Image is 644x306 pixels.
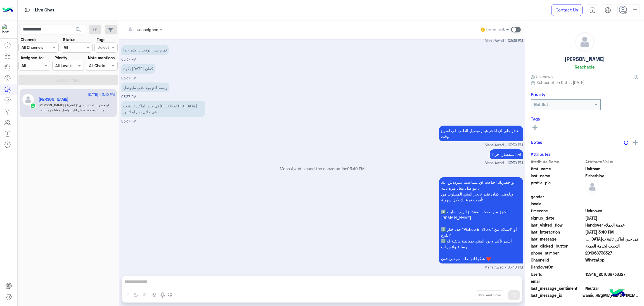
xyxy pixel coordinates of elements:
[585,180,599,194] img: defaultAdmin.png
[347,166,364,171] span: 03:40 PM
[531,292,581,298] span: last_message_id
[121,45,169,55] p: 11/9/2025, 3:37 PM
[531,92,545,97] h6: Priority
[587,4,598,16] a: tab
[531,243,584,249] span: last_clicked_button
[583,292,638,298] span: wamid.HBgMMjAxMDY4NzM4MzI3FQIAEhggQUM1NUEyQzg3NjU1QkU2NzIwRUExMkQxMkE0NjI3NUQA
[531,215,584,221] span: signup_date
[121,166,523,171] p: Maha Awad closed the conversation
[585,208,639,214] span: Unknown
[633,140,638,145] img: add
[30,103,36,109] img: WhatsApp
[484,265,523,270] span: Maha Awad - 03:40 PM
[121,119,136,123] span: 03:37 PM
[605,7,611,13] img: tab
[439,177,523,263] p: 11/9/2025, 3:40 PM
[585,250,639,256] span: 201068738327
[631,7,638,14] img: profile
[575,64,595,69] h6: Reachable
[531,222,584,228] span: last_visited_flow
[531,229,584,235] span: last_interaction
[75,26,82,33] span: search
[585,166,639,172] span: Haitham
[585,194,639,200] span: null
[121,57,136,62] span: 03:37 PM
[585,159,639,165] span: Attribute Value
[439,126,523,141] p: 11/9/2025, 3:39 PM
[531,264,584,270] span: HandoverOn
[624,140,628,145] img: notes
[531,173,584,179] span: last_name
[121,83,169,92] p: 11/9/2025, 3:37 PM
[585,257,639,263] span: 2
[21,37,36,43] label: Channel:
[585,264,639,270] span: null
[531,74,553,79] span: Unknown
[24,6,31,13] img: tab
[485,143,523,148] span: Maha Awad - 03:39 PM
[485,161,523,166] span: Maha Awad - 03:39 PM
[531,271,584,277] span: UserId
[585,236,639,242] span: في حين اماكن تانية بتوصل في خلال يوم او اتنين
[2,24,12,34] img: 1403182699927242
[531,159,584,165] span: Attribute Name
[88,92,115,97] span: [DATE] - 3:40 PM
[585,201,639,207] span: null
[551,4,583,16] a: Contact Us
[121,64,155,74] p: 11/9/2025, 3:37 PM
[585,243,639,249] span: التحدث لخدمة العملاء
[531,236,584,242] span: last_message
[475,290,504,300] button: Send and close
[585,215,639,221] span: 2025-02-20T18:33:48.384Z
[88,55,115,61] label: Note mentions
[55,55,67,61] label: Priority
[531,180,584,193] span: profile_pic
[536,79,585,85] span: Subscription Date : [DATE]
[490,149,523,159] p: 11/9/2025, 3:39 PM
[72,25,85,37] button: search
[121,95,136,99] span: 03:37 PM
[531,257,584,263] span: ChannelId
[531,201,584,207] span: locale
[531,140,542,145] h6: Notes
[2,4,13,16] img: Logo
[39,103,77,107] span: [PERSON_NAME] (Agent)
[97,44,109,51] div: Select
[589,7,596,13] img: tab
[63,37,75,43] label: Status
[18,75,118,85] button: Apply Filters
[531,285,584,291] span: last_message_sentiment
[565,56,605,62] h5: [PERSON_NAME]
[585,222,639,228] span: Handover خدمة العملاء
[531,116,638,121] h6: Tags
[121,76,136,80] span: 03:37 PM
[531,208,584,214] span: timezone
[585,271,639,277] span: 15948_201068738327
[531,194,584,200] span: gender
[531,166,584,172] span: first_name
[486,27,510,32] small: Human Handover
[22,93,34,106] img: defaultAdmin.png
[531,152,551,157] h6: Attributes
[585,285,639,291] span: 0
[585,173,639,179] span: Elsherbiny
[575,32,594,51] img: defaultAdmin.png
[21,55,44,61] label: Assigned to:
[608,284,627,303] img: hulul-logo.png
[531,250,584,256] span: phone_number
[485,38,523,44] span: Maha Awad - 03:36 PM
[121,101,205,117] p: 11/9/2025, 3:37 PM
[39,97,68,102] h5: Haitham Elsherbiny
[585,278,639,284] span: null
[97,37,105,43] label: Tags
[531,278,584,284] span: email
[585,229,639,235] span: 2025-09-11T12:40:52.612Z
[35,6,55,14] p: Live Chat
